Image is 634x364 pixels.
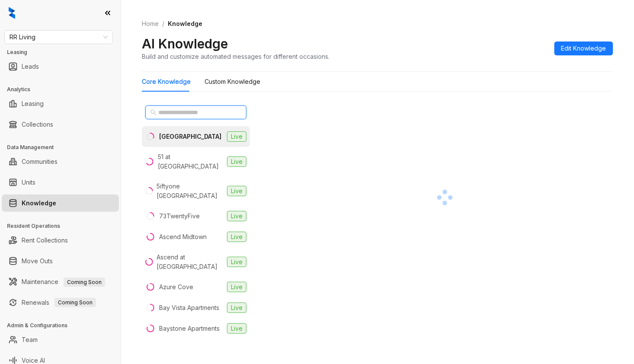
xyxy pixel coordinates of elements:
li: Communities [2,153,119,170]
span: Live [227,211,247,221]
div: 5iftyone [GEOGRAPHIC_DATA] [157,182,224,201]
div: Azure Cove [159,282,193,292]
a: Rent Collections [22,232,68,249]
a: Team [22,331,38,348]
h2: AI Knowledge [142,35,228,52]
span: Live [227,257,247,267]
li: Leads [2,58,119,75]
a: Leads [22,58,39,75]
span: Live [227,282,247,292]
a: Units [22,174,35,191]
span: Coming Soon [54,298,96,307]
li: Team [2,331,119,348]
span: Live [227,186,247,196]
button: Edit Knowledge [554,42,613,55]
span: Live [227,232,247,242]
div: Bay Vista Apartments [159,303,219,313]
li: Units [2,174,119,191]
div: Custom Knowledge [205,77,260,86]
a: RenewalsComing Soon [22,294,96,311]
div: [GEOGRAPHIC_DATA] [159,132,221,141]
div: Core Knowledge [142,77,191,86]
div: Ascend at [GEOGRAPHIC_DATA] [157,252,224,271]
div: Baystone Apartments [159,324,220,333]
li: Renewals [2,294,119,311]
li: Leasing [2,95,119,112]
span: Live [227,323,247,334]
span: RR Living [10,31,108,44]
li: Collections [2,116,119,133]
li: Knowledge [2,195,119,212]
li: Move Outs [2,252,119,270]
a: Communities [22,153,58,170]
a: Knowledge [22,195,56,212]
a: Home [140,19,160,29]
a: Leasing [22,95,44,112]
li: Rent Collections [2,232,119,249]
div: Ascend Midtown [159,232,207,242]
span: search [150,109,157,115]
h3: Resident Operations [7,222,121,230]
h3: Analytics [7,86,121,93]
span: Edit Knowledge [561,44,606,53]
div: 73TwentyFive [159,211,200,221]
h3: Admin & Configurations [7,322,121,329]
li: / [162,19,164,29]
span: Knowledge [168,20,202,27]
div: 51 at [GEOGRAPHIC_DATA] [158,152,224,171]
h3: Leasing [7,48,121,56]
a: Move Outs [22,252,53,270]
span: Live [227,303,247,313]
h3: Data Management [7,144,121,151]
span: Live [227,131,247,142]
a: Collections [22,116,53,133]
li: Maintenance [2,273,119,291]
span: Coming Soon [64,278,105,287]
div: Build and customize automated messages for different occasions. [142,52,330,61]
span: Live [227,156,247,167]
img: logo [9,7,15,19]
